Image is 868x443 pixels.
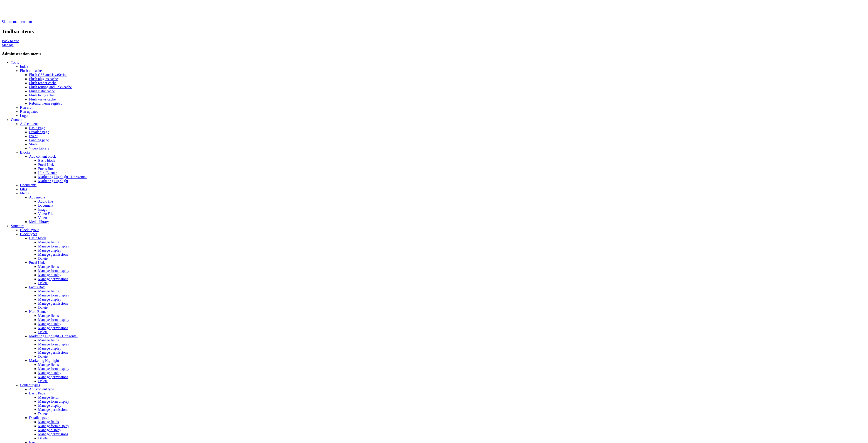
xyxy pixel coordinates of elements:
[38,159,55,162] a: Basic block
[20,383,40,387] a: Content types
[38,167,54,171] a: Focus Box
[20,150,30,154] a: Blocks
[38,240,59,244] a: Manage fields
[38,252,68,256] a: Manage permissions
[38,355,48,358] a: Delete
[20,228,39,232] a: Block layout
[20,69,43,73] a: Flush all caches
[38,342,69,346] a: Manage form display
[20,105,33,109] a: Run cron
[29,142,37,146] a: Story
[38,179,68,183] a: Marketing Highlight
[29,334,78,338] a: Marketing Highlight - Horizontal
[29,73,67,77] a: Flush CSS and JavaScript
[11,118,22,122] a: Content
[38,265,59,269] a: Manage fields
[38,367,69,371] a: Manage form display
[38,412,48,416] a: Delete
[2,39,19,43] a: Back to site
[29,138,49,142] a: Landing page
[38,244,69,248] a: Manage form display
[38,171,57,175] a: Hero Banner
[20,122,38,126] a: Add content
[38,346,61,350] a: Manage display
[29,220,49,224] a: Media library
[29,359,59,362] a: Marketing Highlight
[38,318,69,322] a: Manage form display
[29,154,56,158] a: Add content block
[38,350,68,354] a: Manage permissions
[38,375,68,379] a: Manage permissions
[29,93,54,97] a: Flush twig cache
[38,273,61,277] a: Manage display
[38,289,59,293] a: Manage fields
[38,216,47,220] a: Video
[38,420,59,424] a: Manage fields
[38,306,48,309] a: Delete
[38,424,69,428] a: Manage form display
[38,269,69,273] a: Manage form display
[29,261,45,264] a: Focal Link
[29,134,37,138] a: Event
[20,191,29,195] a: Media
[29,387,54,391] a: Add content type
[38,330,48,334] a: Delete
[11,224,24,228] a: Structure
[38,408,68,411] a: Manage permissions
[38,404,61,407] a: Manage display
[29,85,72,89] a: Flush routing and links cache
[20,110,38,113] a: Run updates
[38,293,69,297] a: Manage form display
[38,163,54,166] a: Focal Link
[20,65,28,69] a: Index
[2,43,14,47] a: Manage
[20,187,27,191] a: Files
[38,395,59,399] a: Manage fields
[38,277,68,281] a: Manage permissions
[29,97,56,101] a: Flush views cache
[38,428,61,432] a: Manage display
[38,436,48,440] a: Delete
[29,195,45,199] a: Add media
[38,175,87,179] a: Marketing Highlight - Horizontal
[38,248,61,252] a: Manage display
[29,130,49,134] a: Detailed page
[29,101,62,105] a: Rebuild theme registry
[20,114,30,117] a: Logout
[38,199,53,203] a: Audio file
[29,81,57,85] a: Flush render cache
[38,301,68,305] a: Manage permissions
[29,285,45,289] a: Focus Box
[38,257,48,260] a: Delete
[2,51,866,56] h3: Administration menu
[38,371,61,375] a: Manage display
[29,126,45,130] a: Basic Page
[38,432,68,436] a: Manage permissions
[29,236,46,240] a: Basic block
[29,310,48,313] a: Hero Banner
[38,379,48,383] a: Delete
[29,146,49,150] a: Video Library
[29,77,58,81] a: Flush plugins cache
[38,208,47,211] a: Image
[38,338,59,342] a: Manage fields
[38,203,53,207] a: Document
[29,89,55,93] a: Flush static cache
[38,212,53,215] a: Video File
[38,281,48,285] a: Delete
[38,314,59,318] a: Manage fields
[38,326,68,330] a: Manage permissions
[2,28,866,34] h2: Toolbar items
[20,183,37,187] a: Documents
[38,322,61,326] a: Manage display
[38,297,61,301] a: Manage display
[38,399,69,403] a: Manage form display
[11,61,19,64] a: Tools
[38,363,59,367] a: Manage fields
[29,416,49,420] a: Detailed page
[29,391,45,395] a: Basic Page
[2,20,32,24] a: Skip to main content
[20,232,37,236] a: Block types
